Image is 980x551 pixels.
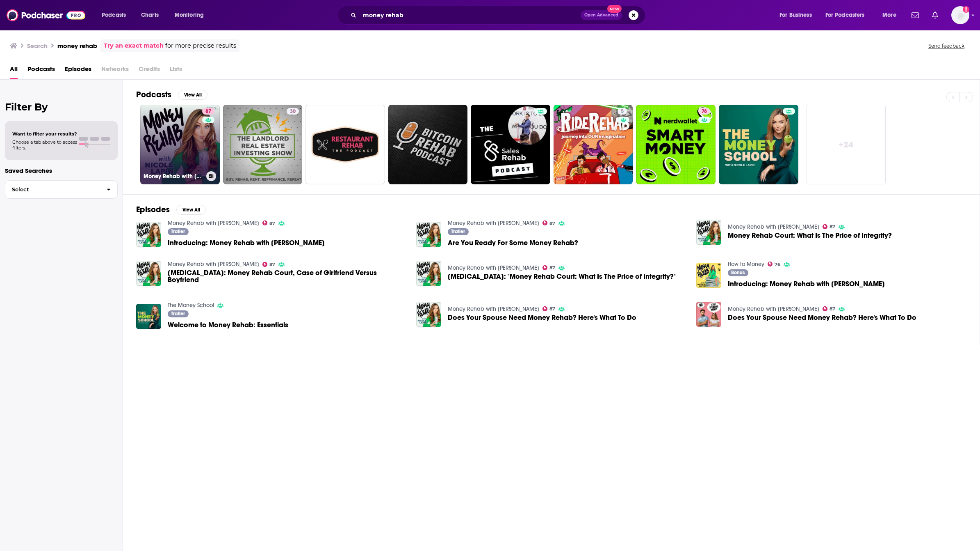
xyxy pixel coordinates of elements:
a: 87 [542,220,556,225]
img: Welcome to Money Rehab: Essentials [136,304,161,329]
img: User Profile [951,6,969,24]
span: Monitoring [175,9,204,21]
a: Does Your Spouse Need Money Rehab? Here's What To Do [728,314,916,321]
h3: Money Rehab with [PERSON_NAME] [144,173,203,180]
a: 87Money Rehab with [PERSON_NAME] [140,105,220,184]
span: 87 [830,307,835,311]
a: Are You Ready For Some Money Rehab? [448,239,578,246]
span: Open Advanced [584,13,618,17]
a: 87 [202,108,214,115]
span: For Business [779,9,812,21]
a: 76 [768,262,781,266]
div: Search podcasts, credits, & more... [345,6,653,25]
span: Trailer [171,311,185,316]
a: EpisodesView All [136,204,206,215]
a: Money Rehab with Nicole Lapin [728,223,819,230]
h3: Search [27,42,48,50]
span: Networks [101,62,129,79]
span: Credits [139,62,160,79]
img: Does Your Spouse Need Money Rehab? Here's What To Do [696,302,721,327]
img: Does Your Spouse Need Money Rehab? Here's What To Do [416,302,441,327]
span: 76 [775,263,780,266]
span: For Podcasters [825,9,865,21]
h2: Episodes [136,204,170,215]
button: View All [176,205,206,215]
a: 5 [618,108,627,115]
a: Introducing: Money Rehab with Nicole Lapin [136,222,161,247]
h2: Filter By [5,101,118,113]
a: Podcasts [27,62,55,79]
a: 5 [554,105,633,184]
span: Charts [141,9,159,21]
a: 87 [262,220,276,225]
a: Money Rehab with Nicole Lapin [448,264,539,271]
a: Money Rehab with Nicole Lapin [168,220,259,227]
span: 76 [702,108,707,116]
span: Trailer [171,229,185,234]
span: 87 [269,263,275,266]
button: open menu [820,9,877,22]
span: Lists [170,62,182,79]
a: Welcome to Money Rehab: Essentials [168,321,288,328]
button: Select [5,180,118,199]
h3: money rehab [57,42,97,50]
img: Are You Ready For Some Money Rehab? [416,222,441,247]
a: Introducing: Money Rehab with Nicole Lapin [728,280,885,287]
img: Introducing: Money Rehab with Nicole Lapin [696,263,721,288]
button: Show profile menu [951,6,969,24]
button: open menu [774,9,822,22]
span: Want to filter your results? [12,131,77,137]
a: 87 [823,224,836,229]
a: Show notifications dropdown [908,8,922,22]
span: 87 [549,222,555,225]
span: 5 [621,108,624,116]
a: Encore: "Money Rehab Court: What Is The Price of Integrity?" [448,273,676,280]
a: Encore: Money Rehab Court, Case of Girlfriend Versus Boyfriend [168,269,406,283]
a: Money Rehab with Nicole Lapin [448,305,539,312]
p: Saved Searches [5,167,118,174]
a: Money Rehab Court: What Is The Price of Integrity? [728,232,892,239]
img: Encore: Money Rehab Court, Case of Girlfriend Versus Boyfriend [136,261,161,286]
img: Encore: "Money Rehab Court: What Is The Price of Integrity?" [416,261,441,286]
span: 87 [269,222,275,225]
span: Introducing: Money Rehab with [PERSON_NAME] [168,239,325,246]
a: Money Rehab with Nicole Lapin [728,305,819,312]
span: 87 [830,225,835,229]
a: 30 [287,108,299,115]
span: Choose a tab above to access filters. [12,139,77,151]
h2: Podcasts [136,90,171,100]
span: [MEDICAL_DATA]: Money Rehab Court, Case of Girlfriend Versus Boyfriend [168,269,406,283]
span: 87 [549,307,555,311]
span: Select [5,187,100,192]
a: How to Money [728,261,764,268]
button: open menu [877,9,907,22]
a: 87 [262,262,276,267]
span: Introducing: Money Rehab with [PERSON_NAME] [728,280,885,287]
img: Podchaser - Follow, Share and Rate Podcasts [7,7,85,23]
a: 87 [542,265,556,270]
a: 87 [542,306,556,311]
a: 87 [823,306,836,311]
a: +24 [807,105,886,184]
span: New [607,5,622,13]
span: 87 [205,108,211,116]
button: View All [178,90,207,100]
a: The Money School [168,302,214,309]
span: Logged in as angelahattar [951,6,969,24]
span: Episodes [65,62,91,79]
span: More [882,9,896,21]
span: Does Your Spouse Need Money Rehab? Here's What To Do [448,314,636,321]
a: All [10,62,18,79]
a: Show notifications dropdown [929,8,941,22]
button: Open AdvancedNew [581,10,622,20]
span: Bonus [731,270,745,275]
